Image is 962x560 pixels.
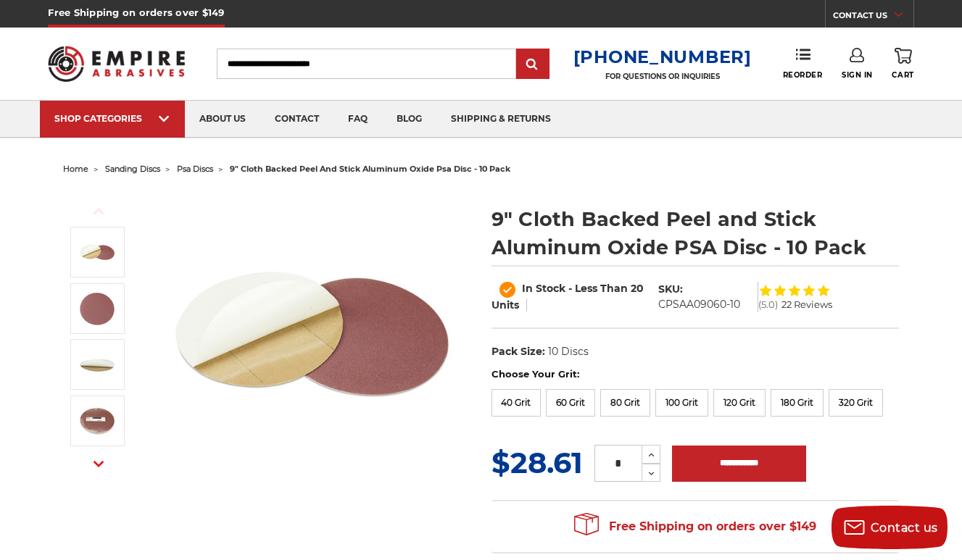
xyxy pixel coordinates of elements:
[573,72,752,81] p: FOR QUESTIONS OR INQUIRIES
[333,101,382,138] a: faq
[492,344,545,359] dt: Pack Size:
[492,205,899,262] h1: 9" Cloth Backed Peel and Stick Aluminum Oxide PSA Disc - 10 Pack
[79,403,115,439] img: clothed backed AOX PSA - 10 Pack
[631,282,644,295] span: 20
[81,196,116,227] button: Previous
[48,37,185,91] img: Empire Abrasives
[783,70,823,80] span: Reorder
[548,344,589,359] dd: 10 Discs
[63,164,88,174] a: home
[167,190,457,480] img: 9 inch Aluminum Oxide PSA Sanding Disc with Cloth Backing
[892,48,913,80] a: Cart
[185,101,260,138] a: about us
[574,512,816,541] span: Free Shipping on orders over $149
[833,7,913,28] a: CONTACT US
[658,282,683,297] dt: SKU:
[260,101,333,138] a: contact
[492,298,519,312] span: Units
[79,234,115,270] img: 9 inch Aluminum Oxide PSA Sanding Disc with Cloth Backing
[81,448,116,480] button: Next
[832,506,948,549] button: Contact us
[382,101,436,138] a: blog
[177,164,213,174] a: psa discs
[518,50,547,79] input: Submit
[758,300,778,309] span: (5.0)
[54,113,170,124] div: SHOP CATEGORIES
[522,282,565,295] span: In Stock
[783,48,823,79] a: Reorder
[230,164,510,174] span: 9" cloth backed peel and stick aluminum oxide psa disc - 10 pack
[79,291,115,327] img: peel and stick psa aluminum oxide disc
[892,70,913,80] span: Cart
[436,101,565,138] a: shipping & returns
[781,300,832,309] span: 22 Reviews
[871,521,938,535] span: Contact us
[492,367,899,382] label: Choose Your Grit:
[492,445,583,480] span: $28.61
[842,70,873,80] span: Sign In
[658,297,740,312] dd: CPSAA09060-10
[79,346,115,383] img: sticky backed sanding disc
[105,164,160,174] a: sanding discs
[568,282,628,295] span: - Less Than
[573,46,752,67] a: [PHONE_NUMBER]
